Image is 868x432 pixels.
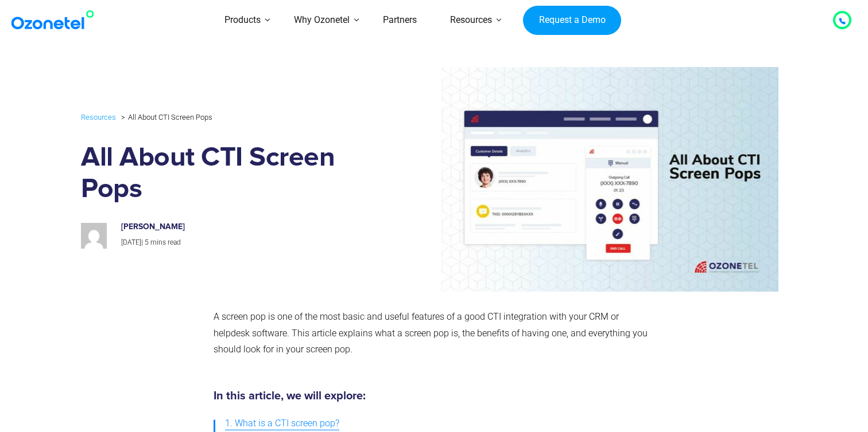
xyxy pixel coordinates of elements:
img: 4b37bf29a85883ff6b7148a8970fe41aab027afb6e69c8ab3d6dde174307cbd0 [81,223,107,249]
p: | [121,237,363,249]
span: [DATE] [121,238,141,246]
span: 5 [145,238,149,246]
h6: [PERSON_NAME] [121,222,363,232]
p: A screen pop is one of the most basic and useful features of a good CTI integration with your CRM... [214,309,649,358]
li: All About CTI Screen Pops [118,110,212,124]
span: 1. What is a CTI screen pop? [225,415,339,432]
h1: All About CTI Screen Pops [81,142,375,205]
span: mins read [150,238,181,246]
a: Request a Demo [523,6,621,36]
h5: In this article, we will explore: [214,390,649,402]
a: Resources [81,111,116,124]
